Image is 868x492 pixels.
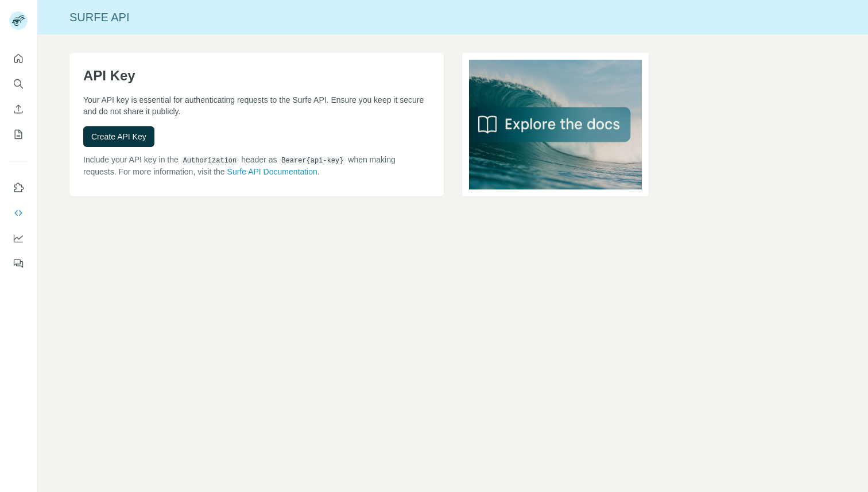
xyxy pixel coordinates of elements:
button: Quick start [9,48,28,69]
h1: API Key [83,67,430,85]
button: Enrich CSV [9,99,28,119]
button: Use Surfe API [9,203,28,223]
a: Surfe API Documentation [227,167,317,176]
button: Use Surfe on LinkedIn [9,177,28,198]
button: Dashboard [9,228,28,249]
button: Search [9,73,28,94]
div: Surfe API [37,9,868,25]
p: Your API key is essential for authenticating requests to the Surfe API. Ensure you keep it secure... [83,94,430,117]
button: Feedback [9,253,28,274]
button: My lists [9,124,28,145]
span: Create API Key [91,131,146,142]
code: Bearer {api-key} [279,157,346,165]
code: Authorization [181,157,239,165]
p: Include your API key in the header as when making requests. For more information, visit the . [83,154,430,177]
button: Create API Key [83,126,154,147]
